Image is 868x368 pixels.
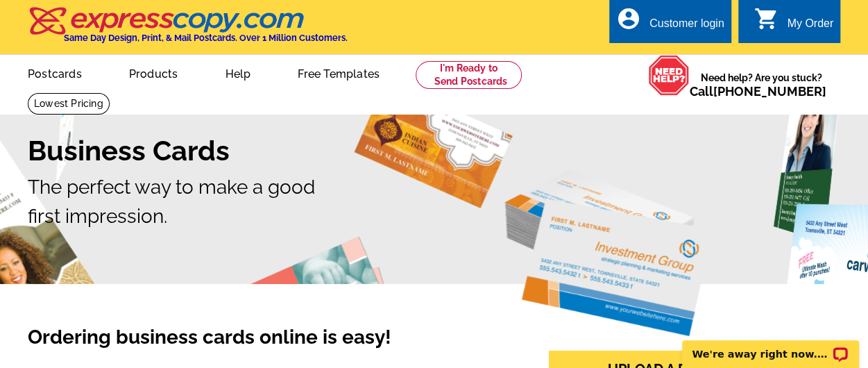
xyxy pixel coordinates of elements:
[6,56,104,89] a: Postcards
[28,173,840,231] p: The perfect way to make a good first impression.
[28,326,493,365] h3: Ordering business cards online is easy!
[616,15,724,33] a: account_circle Customer login
[616,6,641,31] i: account_circle
[673,324,868,368] iframe: LiveChat chat widget
[787,17,833,37] div: My Order
[690,71,833,99] span: Need help? Are you stuck?
[754,6,778,31] i: shopping_cart
[713,84,826,99] a: [PHONE_NUMBER]
[28,17,348,43] a: Same Day Design, Print, & Mail Postcards. Over 1 Million Customers.
[275,56,402,89] a: Free Templates
[504,169,713,336] img: investment-group.png
[690,84,826,99] span: Call
[107,56,201,89] a: Products
[649,17,724,37] div: Customer login
[28,134,840,167] h1: Business Cards
[64,33,348,43] h4: Same Day Design, Print, & Mail Postcards. Over 1 Million Customers.
[203,56,273,89] a: Help
[648,55,690,96] img: help
[754,15,833,33] a: shopping_cart My Order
